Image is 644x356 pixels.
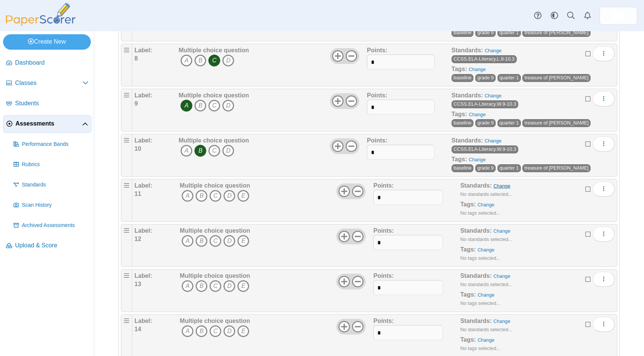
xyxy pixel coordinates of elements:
[134,191,141,197] b: 11
[460,236,512,242] small: No standards selected...
[485,138,502,144] a: Change
[452,66,467,72] b: Tags:
[3,237,92,255] a: Upload & Score
[475,164,496,172] span: grade 9
[223,235,235,247] i: D
[223,190,235,202] i: D
[182,190,194,202] i: A
[182,280,194,292] i: A
[182,235,194,247] i: A
[15,79,82,87] span: Classes
[134,236,141,242] b: 12
[469,157,486,162] a: Change
[195,280,208,292] i: B
[373,273,394,279] b: Points:
[182,325,194,337] i: A
[194,55,206,67] i: B
[121,89,132,132] div: Drag handle
[452,74,474,82] span: baseline
[15,59,89,67] span: Dashboard
[121,134,132,177] div: Drag handle
[134,281,141,287] b: 13
[3,54,92,72] a: Dashboard
[460,227,492,234] b: Standards:
[593,317,615,332] button: More options
[460,273,492,279] b: Standards:
[121,44,132,86] div: Drag handle
[475,74,496,82] span: grade 9
[22,141,89,148] span: Performance Bands
[121,269,132,312] div: Drag handle
[373,182,394,189] b: Points:
[179,47,249,53] b: Multiple choice question
[237,325,249,337] i: E
[469,112,486,117] a: Change
[452,47,483,53] b: Standards:
[367,47,387,53] b: Points:
[460,345,500,351] small: No tags selected...
[460,336,476,343] b: Tags:
[208,100,220,112] i: C
[134,318,152,324] b: Label:
[134,145,141,152] b: 10
[194,145,206,157] i: B
[222,145,234,157] i: D
[593,46,615,61] button: More options
[22,222,89,229] span: Archived Assessments
[522,29,591,36] span: treasure of [PERSON_NAME]
[22,201,89,209] span: Scan History
[460,201,476,208] b: Tags:
[493,273,510,279] a: Change
[180,318,250,324] b: Multiple choice question
[121,179,132,222] div: Drag handle
[237,235,249,247] i: E
[367,137,387,144] b: Points:
[478,292,494,298] a: Change
[209,190,221,202] i: C
[460,255,500,261] small: No tags selected...
[11,135,92,153] a: Performance Bands
[180,227,250,234] b: Multiple choice question
[134,326,141,332] b: 14
[209,325,221,337] i: C
[3,115,92,133] a: Assessments
[11,176,92,194] a: Standards
[452,119,474,127] span: baseline
[222,100,234,112] i: D
[223,325,235,337] i: D
[3,3,78,26] img: PaperScorer
[195,235,208,247] i: B
[485,48,502,53] a: Change
[460,191,512,197] small: No standards selected...
[3,34,91,49] a: Create New
[478,202,494,208] a: Change
[208,55,220,67] i: C
[593,182,615,197] button: More options
[373,227,394,234] b: Points:
[460,246,476,253] b: Tags:
[485,93,502,98] a: Change
[460,291,476,298] b: Tags:
[237,280,249,292] i: E
[195,325,208,337] i: B
[493,183,510,189] a: Change
[452,164,474,172] span: baseline
[3,74,92,92] a: Classes
[460,300,500,306] small: No tags selected...
[15,241,89,250] span: Upload & Score
[593,136,615,151] button: More options
[134,55,138,62] b: 8
[612,10,624,22] img: ps.pRkW6P81mIohg4ne
[452,145,518,153] a: CCSS.ELA-Literacy.W.9-10.3
[593,91,615,106] button: More options
[134,92,152,98] b: Label:
[11,217,92,235] a: Archived Assessments
[134,137,152,144] b: Label:
[222,55,234,67] i: D
[179,92,249,98] b: Multiple choice question
[460,182,492,189] b: Standards:
[134,182,152,189] b: Label:
[522,164,591,172] span: treasure of [PERSON_NAME]
[134,273,152,279] b: Label:
[208,145,220,157] i: C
